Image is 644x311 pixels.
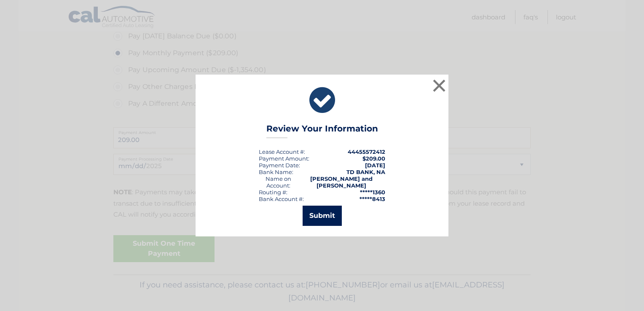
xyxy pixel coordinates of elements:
h3: Review Your Information [266,123,378,138]
div: Bank Name: [259,169,293,175]
strong: 44455572412 [348,148,385,155]
span: $209.00 [362,155,385,162]
button: Submit [303,206,342,226]
div: Bank Account #: [259,196,304,202]
span: Payment Date [259,162,299,169]
div: Payment Amount: [259,155,309,162]
strong: TD BANK, NA [346,169,385,175]
div: Routing #: [259,189,287,196]
strong: [PERSON_NAME] and [PERSON_NAME] [310,175,373,189]
span: [DATE] [365,162,385,169]
div: Name on Account: [259,175,298,189]
div: : [259,162,300,169]
div: Lease Account #: [259,148,305,155]
button: × [431,77,448,94]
